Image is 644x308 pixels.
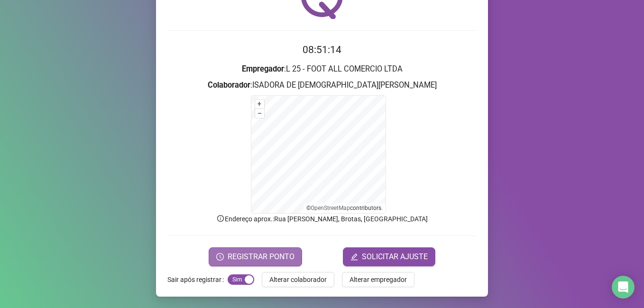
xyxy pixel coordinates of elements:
[242,64,284,73] strong: Empregador
[303,44,341,55] time: 08:51:14
[262,272,334,287] button: Alterar colaborador
[362,251,428,263] span: SOLICITAR AJUSTE
[228,251,294,263] span: REGISTRAR PONTO
[350,274,407,285] span: Alterar empregador
[167,63,477,75] h3: : L 25 - FOOT ALL COMERCIO LTDA
[311,205,350,211] a: OpenStreetMap
[216,253,224,261] span: clock-circle
[255,100,264,109] button: +
[350,253,358,261] span: edit
[255,109,264,118] button: –
[612,276,635,299] div: Open Intercom Messenger
[208,81,250,90] strong: Colaborador
[306,205,383,211] li: © contributors.
[167,79,477,91] h3: : ISADORA DE [DEMOGRAPHIC_DATA][PERSON_NAME]
[167,272,228,287] label: Sair após registrar
[209,247,302,266] button: REGISTRAR PONTO
[342,272,414,287] button: Alterar empregador
[269,274,327,285] span: Alterar colaborador
[216,214,225,223] span: info-circle
[343,247,435,266] button: editSOLICITAR AJUSTE
[167,214,477,224] p: Endereço aprox. : Rua [PERSON_NAME], Brotas, [GEOGRAPHIC_DATA]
